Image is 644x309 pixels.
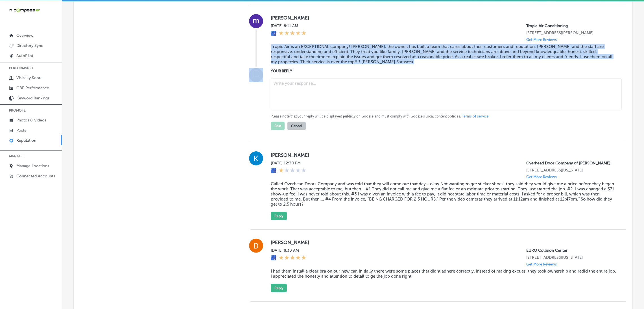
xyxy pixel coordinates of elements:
[271,269,617,279] blockquote: I had them install a clear bra on our new car. initially there were some places that didnt adhere...
[16,33,33,38] p: Overview
[16,86,49,90] p: GBP Performance
[271,69,617,73] label: YOUR REPLY
[462,114,488,119] a: Terms of service
[271,248,306,253] label: [DATE] 8:30 AM
[16,43,43,48] p: Directory Sync
[526,175,557,179] p: Get More Reviews
[271,44,617,64] blockquote: Tropic Air is an EXCEPTIONAL company! [PERSON_NAME], the owner, has built a team that cares about...
[526,255,617,260] p: 8536 South Colorado Boulevard
[271,161,306,166] label: [DATE] 12:30 PM
[271,15,617,21] label: [PERSON_NAME]
[271,181,617,207] blockquote: Called Overhead Doors Company and was told that they will come out that day - okay Not wanting to...
[16,53,33,58] p: AutoPilot
[16,96,49,101] p: Keyword Rankings
[271,284,287,292] button: Reply
[271,23,306,28] label: [DATE] 8:11 AM
[526,161,617,166] p: Overhead Door Company of Chester
[16,138,36,143] p: Reputation
[16,128,26,133] p: Posts
[526,262,557,266] p: Get More Reviews
[271,122,285,130] button: Post
[271,152,617,158] label: [PERSON_NAME]
[9,8,40,13] img: 660ab0bf-5cc7-4cb8-ba1c-48b5ae0f18e60NCTV_CLogo_TV_Black_-500x88.png
[279,255,306,261] div: 5 Stars
[249,68,263,82] img: Image
[526,38,557,42] p: Get More Reviews
[526,23,617,28] p: Tropic Air Conditioning
[16,164,49,168] p: Manage Locations
[279,31,306,37] div: 5 Stars
[271,212,287,220] button: Reply
[16,118,46,123] p: Photos & Videos
[271,240,617,245] label: [PERSON_NAME]
[16,75,43,80] p: Visibility Score
[16,174,55,179] p: Connected Accounts
[526,248,617,253] p: EURO Collision Center
[287,122,306,130] button: Cancel
[279,168,306,174] div: 1 Star
[526,31,617,35] p: 1342 whitfield ave
[526,168,617,173] p: 3 Independence Court
[271,114,617,119] p: Please note that your reply will be displayed publicly on Google and must comply with Google's lo...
